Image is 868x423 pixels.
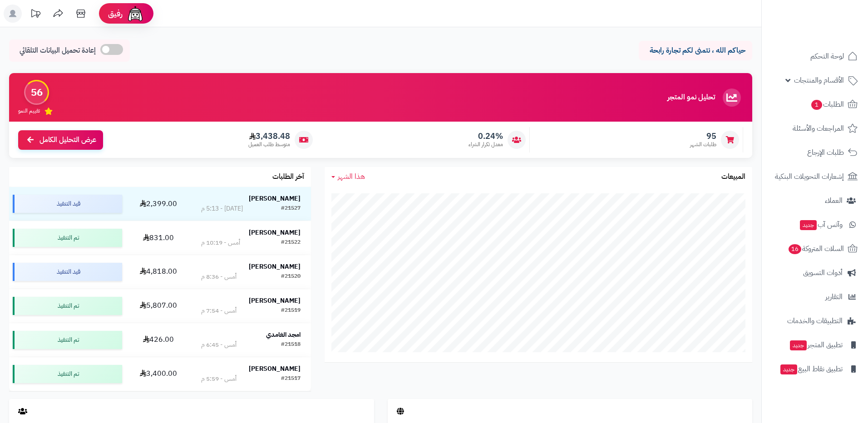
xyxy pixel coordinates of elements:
[248,131,290,141] span: 3,438.48
[787,315,843,327] span: التطبيقات والخدمات
[13,331,122,349] div: تم التنفيذ
[126,357,191,391] td: 3,400.00
[667,93,715,102] h3: تحليل نمو المتجر
[789,244,801,254] span: 16
[788,242,844,255] span: السلات المتروكة
[807,146,844,159] span: طلبات الإرجاع
[646,45,745,56] p: حياكم الله ، نتمنى لكم تجارة رابحة
[39,135,96,145] span: عرض التحليل الكامل
[13,365,122,383] div: تم التنفيذ
[767,190,863,211] a: العملاء
[18,107,40,115] span: تقييم النمو
[201,374,237,384] div: أمس - 5:59 م
[767,45,863,67] a: لوحة التحكم
[266,330,301,339] strong: امجد الغامدي
[811,100,822,110] span: 1
[272,173,304,181] h3: آخر الطلبات
[721,173,745,181] h3: المبيعات
[810,50,844,63] span: لوحة التحكم
[24,5,47,25] a: تحديثات المنصة
[767,118,863,139] a: المراجعات والأسئلة
[126,187,191,221] td: 2,399.00
[249,262,301,271] strong: [PERSON_NAME]
[201,238,240,247] div: أمس - 10:19 م
[767,310,863,332] a: التطبيقات والخدمات
[338,171,365,182] span: هذا الشهر
[767,214,863,236] a: وآتس آبجديد
[249,194,301,203] strong: [PERSON_NAME]
[789,339,843,351] span: تطبيق المتجر
[767,142,863,163] a: طلبات الإرجاع
[690,141,716,148] span: طلبات الشهر
[281,340,301,349] div: #21518
[281,238,301,247] div: #21522
[767,358,863,380] a: تطبيق نقاط البيعجديد
[767,166,863,187] a: إشعارات التحويلات البنكية
[201,204,243,213] div: [DATE] - 5:13 م
[126,5,144,23] img: ai-face.png
[331,172,365,182] a: هذا الشهر
[201,272,237,281] div: أمس - 8:36 م
[767,334,863,356] a: تطبيق المتجرجديد
[767,286,863,308] a: التقارير
[281,306,301,315] div: #21519
[793,122,844,135] span: المراجعات والأسئلة
[18,130,103,150] a: عرض التحليل الكامل
[790,340,807,350] span: جديد
[806,22,859,41] img: logo-2.png
[13,195,122,213] div: قيد التنفيذ
[780,364,797,374] span: جديد
[810,98,844,111] span: الطلبات
[126,323,191,357] td: 426.00
[126,255,191,289] td: 4,818.00
[281,374,301,384] div: #21517
[13,263,122,281] div: قيد التنفيذ
[20,45,96,56] span: إعادة تحميل البيانات التلقائي
[803,266,843,279] span: أدوات التسويق
[767,238,863,260] a: السلات المتروكة16
[794,74,844,87] span: الأقسام والمنتجات
[779,363,843,375] span: تطبيق نقاط البيع
[469,141,503,148] span: معدل تكرار الشراء
[825,194,843,207] span: العملاء
[767,93,863,115] a: الطلبات1
[248,141,290,148] span: متوسط طلب العميل
[281,204,301,213] div: #21527
[775,170,844,183] span: إشعارات التحويلات البنكية
[126,289,191,323] td: 5,807.00
[249,296,301,305] strong: [PERSON_NAME]
[800,220,817,230] span: جديد
[108,8,123,19] span: رفيق
[201,340,237,349] div: أمس - 6:45 م
[690,131,716,141] span: 95
[126,221,191,255] td: 831.00
[799,218,843,231] span: وآتس آب
[281,272,301,281] div: #21520
[249,228,301,237] strong: [PERSON_NAME]
[13,297,122,315] div: تم التنفيذ
[767,262,863,284] a: أدوات التسويق
[825,290,843,303] span: التقارير
[13,229,122,247] div: تم التنفيذ
[201,306,237,315] div: أمس - 7:54 م
[469,131,503,141] span: 0.24%
[249,364,301,374] strong: [PERSON_NAME]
